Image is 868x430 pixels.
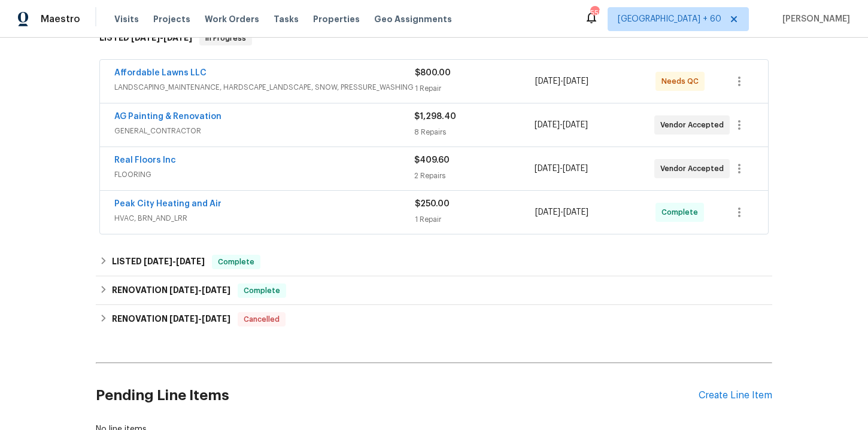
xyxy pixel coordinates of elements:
span: [DATE] [202,286,230,294]
a: Affordable Lawns LLC [114,69,207,77]
span: In Progress [201,32,251,44]
div: RENOVATION [DATE]-[DATE]Cancelled [96,305,772,334]
span: Needs QC [661,75,703,87]
div: LISTED [DATE]-[DATE]In Progress [96,19,772,57]
span: Properties [313,13,360,25]
a: Peak City Heating and Air [114,200,221,208]
span: Work Orders [205,13,259,25]
span: Geo Assignments [374,13,452,25]
div: LISTED [DATE]-[DATE]Complete [96,248,772,276]
span: FLOORING [114,169,414,181]
span: [DATE] [563,121,588,129]
span: Cancelled [239,313,284,325]
span: [DATE] [169,286,198,294]
span: $1,298.40 [414,112,456,121]
span: $409.60 [414,156,450,164]
span: - [535,75,588,87]
span: [DATE] [131,33,160,42]
span: $800.00 [415,69,451,77]
div: Create Line Item [699,390,772,401]
span: - [169,286,230,294]
span: [DATE] [563,77,588,86]
div: 2 Repairs [414,170,534,182]
span: [DATE] [563,208,588,216]
span: Complete [239,285,285,297]
span: Complete [661,206,703,218]
a: AG Painting & Renovation [114,112,221,121]
span: [DATE] [535,208,560,216]
span: Maestro [41,13,80,25]
h6: RENOVATION [112,283,230,298]
span: [PERSON_NAME] [778,13,850,25]
span: HVAC, BRN_AND_LRR [114,212,415,224]
div: 1 Repair [415,214,535,225]
span: LANDSCAPING_MAINTENANCE, HARDSCAPE_LANDSCAPE, SNOW, PRESSURE_WASHING [114,81,415,93]
span: [DATE] [163,33,192,42]
span: - [131,33,192,42]
span: [DATE] [535,77,560,86]
span: Visits [114,13,139,25]
span: Projects [153,13,190,25]
span: [DATE] [535,164,560,173]
span: $250.00 [415,200,450,208]
h2: Pending Line Items [96,368,699,423]
h6: LISTED [99,31,192,45]
span: - [144,257,205,266]
span: [DATE] [563,164,588,173]
div: 1 Repair [415,83,535,94]
div: 8 Repairs [414,126,534,138]
span: Vendor Accepted [660,163,729,175]
span: Tasks [274,15,299,23]
span: [DATE] [535,121,560,129]
div: 555 [590,7,599,19]
span: Vendor Accepted [660,119,729,131]
h6: LISTED [112,255,205,269]
span: GENERAL_CONTRACTOR [114,125,414,137]
h6: RENOVATION [112,312,230,327]
span: [DATE] [144,257,172,266]
span: Complete [213,256,259,268]
a: Real Floors Inc [114,156,176,164]
span: - [535,206,588,218]
span: [DATE] [202,315,230,323]
span: - [535,119,588,131]
span: [DATE] [176,257,205,266]
div: RENOVATION [DATE]-[DATE]Complete [96,276,772,305]
span: [DATE] [169,315,198,323]
span: - [535,163,588,175]
span: [GEOGRAPHIC_DATA] + 60 [618,13,721,25]
span: - [169,315,230,323]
